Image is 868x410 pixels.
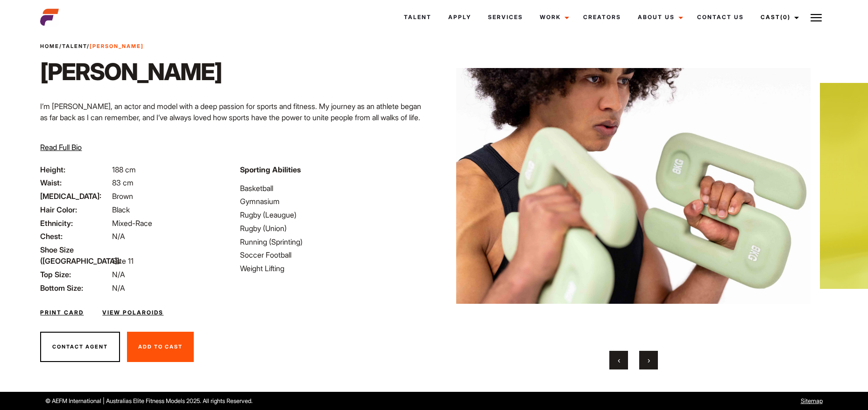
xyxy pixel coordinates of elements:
a: View Polaroids [102,308,163,317]
a: Home [40,43,59,49]
p: Throughout my career, I’ve had the pleasure of working with a diverse range of clients in the spo... [40,130,428,175]
span: N/A [112,283,125,293]
li: Basketball [240,183,429,194]
li: Running (Sprinting) [240,236,429,247]
button: Contact Agent [40,332,120,362]
li: Gymnasium [240,196,429,207]
span: N/A [112,232,125,241]
span: (0) [780,14,790,20]
span: Size 11 [112,256,134,266]
a: Print Card [40,308,84,317]
p: I’m [PERSON_NAME], an actor and model with a deep passion for sports and fitness. My journey as a... [40,101,428,123]
li: Rugby (Union) [240,223,429,234]
li: Weight Lifting [240,263,429,274]
strong: Sporting Abilities [240,165,301,174]
span: [MEDICAL_DATA]: [40,191,110,202]
a: Talent [395,5,440,30]
a: Talent [62,43,87,49]
a: Sitemap [801,397,823,404]
button: Add To Cast [127,332,194,362]
button: Read Full Bio [40,142,82,153]
span: Mixed-Race [112,219,152,228]
span: 188 cm [112,165,136,174]
span: Height: [40,164,110,175]
li: Soccer Football [240,249,429,260]
a: Apply [440,5,480,30]
span: Add To Cast [138,343,183,350]
a: Creators [575,5,629,30]
span: N/A [112,270,125,279]
span: Top Size: [40,269,110,280]
span: Hair Color: [40,204,110,215]
h1: [PERSON_NAME] [40,58,222,86]
img: DSC_5842_EDITED scaled [456,32,811,340]
span: Shoe Size ([GEOGRAPHIC_DATA]): [40,244,110,266]
span: Chest: [40,231,110,242]
p: © AEFM International | Australias Elite Fitness Models 2025. All rights Reserved. [45,396,494,405]
span: 83 cm [112,178,134,187]
span: Waist: [40,177,110,188]
a: Services [480,5,531,30]
img: Burger icon [811,12,822,23]
span: Next [648,355,650,365]
img: cropped-aefm-brand-fav-22-square.png [40,8,59,27]
a: Contact Us [689,5,752,30]
a: Work [531,5,575,30]
a: Cast(0) [752,5,804,30]
span: Bottom Size: [40,282,110,294]
a: About Us [629,5,689,30]
span: Read Full Bio [40,143,82,152]
strong: [PERSON_NAME] [90,43,144,49]
span: Previous [618,355,620,365]
span: / / [40,42,144,50]
span: Ethnicity: [40,218,110,229]
span: Brown [112,191,133,201]
span: Black [112,205,130,214]
li: Rugby (Leaugue) [240,209,429,220]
